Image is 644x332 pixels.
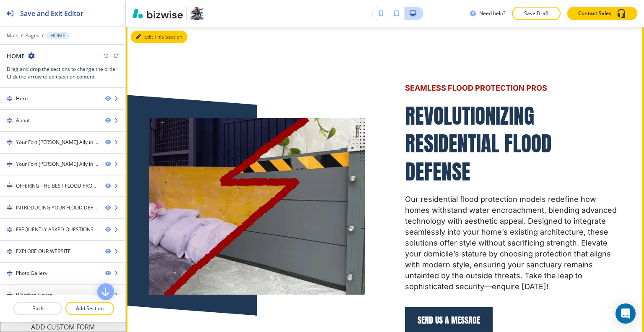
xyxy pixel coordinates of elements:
[479,10,505,17] h3: Need help?
[20,8,83,18] h2: Save and Exit Editor
[16,226,93,233] div: FREQUENTLY ASKED QUESTIONS
[567,7,637,20] button: Contact Sales
[615,303,636,324] div: Open Intercom Messenger
[405,194,621,292] p: Our residential flood protection models redefine how homes withstand water encroachment, blending...
[405,84,547,92] strong: SEAMLESS FLOOD PROTECTION PROS
[512,7,561,20] button: Save Draft
[13,302,62,315] button: Back
[405,100,557,187] span: REVOLUTIONIZING RESIDENTIAL FLOOD DEFENSE
[190,7,204,20] img: Your Logo
[16,291,52,299] div: Weather Slayer
[65,302,114,315] button: Add Section
[523,10,550,17] p: Save Draft
[7,161,13,167] img: Drag
[16,248,71,255] div: EXPLORE OUR WEBSITE
[16,204,99,212] div: INTRODUCING YOUR FLOOD DEFENSE EXPERTS
[25,33,39,39] button: Pages
[16,117,30,124] div: About
[149,118,365,295] img: <p class="ql-align-left"><span style="color: rgb(30, 56, 86);">REVOLUTIONIZING RESIDENTIAL FLOOD ...
[131,31,187,43] button: Edit This Section
[7,270,13,276] img: Drag
[7,52,25,60] h2: HOME
[7,205,13,211] img: Drag
[578,10,611,17] p: Contact Sales
[7,33,18,39] button: Main
[7,118,13,123] img: Drag
[16,160,99,168] div: Your Fort Myers Ally in Flood Defense-1
[132,8,183,18] img: Bizwise Logo
[7,183,13,189] img: Drag
[16,269,47,277] div: Photo Gallery
[66,305,113,312] p: Add Section
[7,248,13,254] img: Drag
[7,292,13,298] img: Drag
[16,139,99,146] div: Your Fort Myers Ally in Flood Defense
[14,305,61,312] p: Back
[16,182,99,190] div: OFFERING THE BEST FLOOD PROTECTION
[7,96,13,102] img: Drag
[7,65,119,81] h3: Drag and drop the sections to change the order. Click the arrow to edit section content.
[7,227,13,233] img: Drag
[7,139,13,145] img: Drag
[50,33,65,39] p: HOME
[16,95,28,102] div: Hero
[46,32,70,39] button: HOME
